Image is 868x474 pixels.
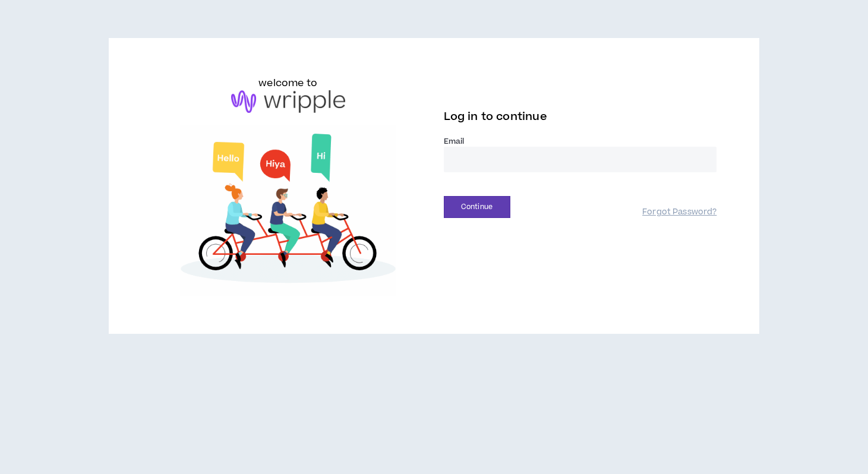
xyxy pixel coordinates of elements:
[444,109,547,124] span: Log in to continue
[444,136,717,147] label: Email
[444,196,510,218] button: Continue
[642,207,717,218] a: Forgot Password?
[231,90,345,113] img: logo-brand.png
[151,125,425,296] img: Welcome to Wripple
[258,76,317,90] h6: welcome to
